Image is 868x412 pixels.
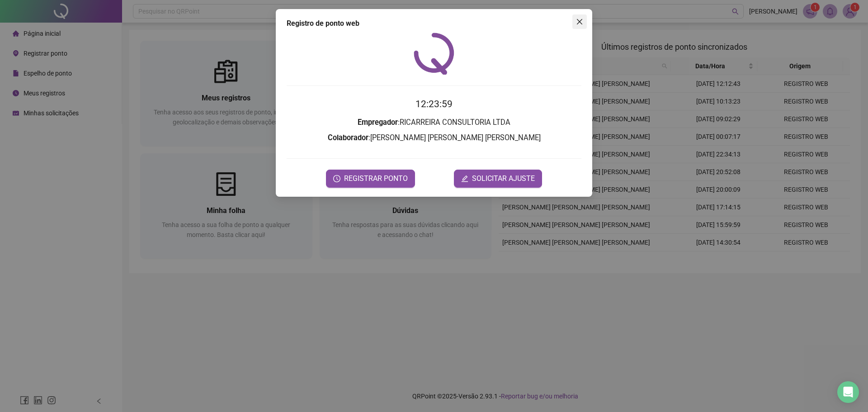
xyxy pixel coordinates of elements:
[358,118,398,127] strong: Empregador
[333,175,340,182] span: clock-circle
[326,170,415,188] button: REGISTRAR PONTO
[472,173,535,184] span: SOLICITAR AJUSTE
[837,381,859,403] div: Open Intercom Messenger
[576,18,583,25] span: close
[414,33,454,75] img: QRPoint
[344,173,408,184] span: REGISTRAR PONTO
[454,170,542,188] button: editSOLICITAR AJUSTE
[287,18,581,29] div: Registro de ponto web
[328,133,368,142] strong: Colaborador
[287,132,581,144] h3: : [PERSON_NAME] [PERSON_NAME] [PERSON_NAME]
[287,117,581,128] h3: : RICARREIRA CONSULTORIA LTDA
[572,14,587,29] button: Close
[461,175,468,182] span: edit
[415,99,453,109] time: 12:23:59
